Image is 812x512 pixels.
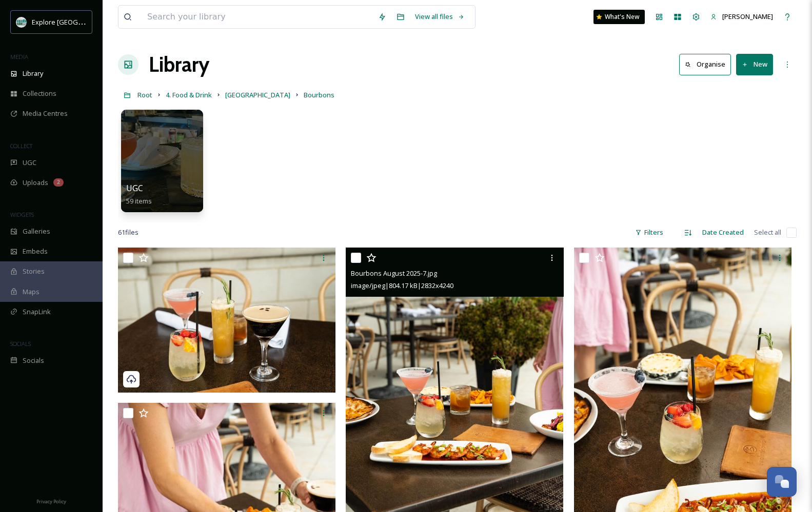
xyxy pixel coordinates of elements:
[23,267,45,276] span: Stories
[23,307,51,317] span: SnapLink
[630,222,668,242] div: Filters
[16,17,27,27] img: 67e7af72-b6c8-455a-acf8-98e6fe1b68aa.avif
[10,211,34,218] span: WIDGETS
[10,53,28,60] span: MEDIA
[23,247,48,256] span: Embeds
[23,89,56,98] span: Collections
[137,89,152,101] a: Root
[126,182,143,194] span: UGC
[225,89,290,101] a: [GEOGRAPHIC_DATA]
[697,222,749,242] div: Date Created
[304,90,334,99] span: Bourbons
[36,498,66,505] span: Privacy Policy
[32,17,173,27] span: Explore [GEOGRAPHIC_DATA][PERSON_NAME]
[679,54,731,75] button: Organise
[166,89,212,101] a: 4. Food & Drink
[23,287,39,297] span: Maps
[23,109,68,118] span: Media Centres
[23,158,36,168] span: UGC
[23,69,43,78] span: Library
[736,54,773,75] button: New
[23,356,44,365] span: Socials
[593,10,645,24] a: What's New
[351,269,437,278] span: Bourbons August 2025-7.jpg
[679,54,736,75] a: Organise
[225,90,290,99] span: [GEOGRAPHIC_DATA]
[304,89,334,101] a: Bourbons
[705,7,778,27] a: [PERSON_NAME]
[722,12,773,21] span: [PERSON_NAME]
[754,228,781,237] span: Select all
[126,183,152,206] a: UGC59 items
[53,178,64,187] div: 2
[10,340,31,347] span: SOCIALS
[10,142,32,150] span: COLLECT
[767,467,797,497] button: Open Chat
[166,90,212,99] span: 4. Food & Drink
[410,7,470,27] a: View all files
[36,495,66,507] a: Privacy Policy
[126,196,152,206] span: 59 items
[118,248,335,393] img: Bourbons August 2025-8.jpg
[23,178,48,188] span: Uploads
[118,228,138,237] span: 61 file s
[137,90,152,99] span: Root
[351,281,453,290] span: image/jpeg | 804.17 kB | 2832 x 4240
[149,49,209,80] a: Library
[23,227,50,236] span: Galleries
[142,6,373,28] input: Search your library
